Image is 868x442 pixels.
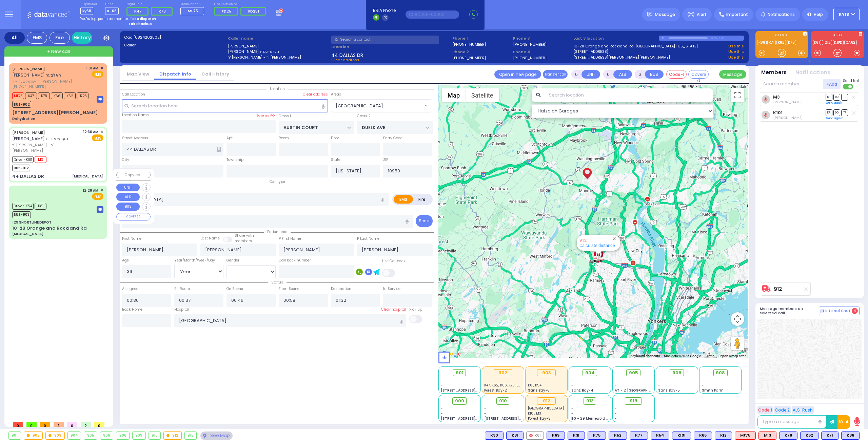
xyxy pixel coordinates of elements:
[651,432,669,440] div: BLS
[629,370,638,376] span: 905
[54,422,64,427] span: 1
[336,103,383,109] span: [GEOGRAPHIC_DATA]
[72,174,103,179] div: [MEDICAL_DATA]
[174,258,223,263] div: Year/Month/Week/Day
[174,286,190,292] label: En Route
[12,225,87,232] div: 10-28 Orange and Rockland Rd
[441,406,443,411] span: -
[266,179,289,184] span: Call type
[571,411,573,416] span: -
[164,432,181,439] div: 912
[12,156,34,163] span: Driver-K101
[615,378,617,383] span: -
[609,432,627,440] div: BLS
[94,422,104,427] span: 0
[630,398,637,404] span: 918
[116,203,140,211] button: BUS
[833,40,844,45] a: KJFD
[159,8,166,14] span: K78
[768,12,795,18] span: Notifications
[228,36,329,41] label: Caller name
[779,432,797,440] div: BLS
[72,32,92,44] a: History
[116,193,140,201] button: ALS
[9,432,21,439] div: 901
[51,92,63,99] span: K66
[571,383,573,388] span: -
[126,2,175,6] label: Night unit
[774,287,782,292] a: 912
[174,307,189,312] label: Hospital
[537,397,556,405] div: 912
[702,388,724,393] span: Smith Farm
[615,406,652,411] div: -
[841,94,848,100] span: TR
[760,307,819,315] h5: Message members on selected call
[666,70,687,79] button: Code-1
[833,8,860,21] button: KY18
[357,113,371,119] label: Cross 2
[841,432,860,440] div: BLS
[513,36,571,41] span: Phone 3
[331,92,341,97] label: Areas
[613,70,632,79] button: ALS
[573,36,659,41] label: Last 3 location
[413,195,432,204] label: Fire
[452,42,486,47] label: [PHONE_NUMBER]
[12,109,98,116] div: [STREET_ADDRESS][PERSON_NAME]
[702,383,704,388] span: -
[64,92,76,99] span: K62
[513,55,547,60] label: [PHONE_NUMBER]
[528,406,564,411] span: Good Samaritan Hospital
[25,92,37,99] span: K47
[134,8,142,14] span: K47
[441,378,443,383] span: -
[80,16,129,21] span: You're logged in as monitor.
[130,16,156,21] strong: Take dispatch
[543,70,568,79] button: Transfer call
[77,92,88,99] span: LR23
[529,434,533,437] img: red-radio-icon.svg
[235,238,252,244] span: members
[826,94,832,100] span: DR
[588,432,606,440] div: BLS
[484,411,486,416] span: -
[441,388,505,393] span: [STREET_ADDRESS][PERSON_NAME]
[12,203,34,210] span: Driver-K54
[615,411,652,416] div: -
[484,388,507,393] span: Forest Bay-2
[513,49,571,55] span: Phone 4
[279,286,299,292] label: From Scene
[484,406,486,411] span: -
[200,432,232,440] div: See map
[100,129,103,135] span: ✕
[726,12,748,18] span: Important
[12,142,81,153] span: ר' [PERSON_NAME] - ר' [PERSON_NAME]
[83,188,98,193] span: 12:29 AM
[440,350,462,358] img: Google
[122,99,328,112] input: Search location here
[645,70,664,79] button: BUS
[792,406,814,414] button: ALS-Rush
[833,94,840,100] span: SO
[833,109,840,116] span: SO
[731,312,744,326] button: Map camera controls
[452,36,511,41] span: Phone 1
[331,52,363,57] span: 44 DALLAS DR
[528,383,541,388] span: K81, K54
[719,70,746,79] button: Message
[494,369,512,377] div: 902
[267,86,288,91] span: Location
[26,422,37,427] span: 0
[92,71,103,78] span: EMS
[593,254,604,263] div: 912
[586,398,594,404] span: 913
[331,99,432,112] span: BLOOMING GROVE
[826,101,844,105] a: Send again
[149,432,161,439] div: 910
[279,135,289,141] label: Room
[813,40,821,45] a: K61
[12,231,43,236] div: [MEDICAL_DATA]
[331,36,439,44] input: Search a contact
[843,78,860,83] span: Send text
